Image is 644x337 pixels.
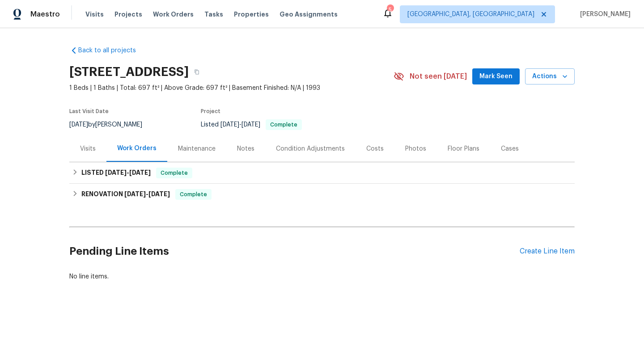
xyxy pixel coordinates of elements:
span: Project [201,109,220,114]
div: No line items. [69,272,575,281]
button: Mark Seen [472,68,520,85]
span: Actions [532,71,568,82]
span: Complete [176,190,211,199]
h2: Pending Line Items [69,231,520,272]
span: [DATE] [105,169,127,176]
div: Condition Adjustments [276,144,345,153]
button: Copy Address [189,64,205,80]
div: Cases [501,144,519,153]
span: [GEOGRAPHIC_DATA], [GEOGRAPHIC_DATA] [407,10,534,19]
span: Complete [157,168,191,177]
h2: [STREET_ADDRESS] [69,67,189,76]
div: Visits [80,144,96,153]
div: 5 [387,5,393,14]
a: Back to all projects [69,46,155,55]
span: Mark Seen [479,71,513,82]
div: Notes [237,144,254,153]
span: [DATE] [69,122,88,128]
h6: RENOVATION [81,189,170,200]
span: [DATE] [129,169,151,176]
span: - [220,122,260,128]
button: Actions [525,68,575,85]
span: [DATE] [220,122,239,128]
span: [DATE] [148,191,170,197]
span: Properties [234,10,269,19]
span: - [105,169,151,176]
span: [DATE] [241,122,260,128]
span: 1 Beds | 1 Baths | Total: 697 ft² | Above Grade: 697 ft² | Basement Finished: N/A | 1993 [69,84,394,93]
div: Work Orders [117,144,157,153]
div: Costs [366,144,384,153]
span: [DATE] [124,191,146,197]
span: - [124,191,170,197]
span: [PERSON_NAME] [576,10,631,19]
span: Listed [201,122,302,128]
span: Work Orders [153,10,194,19]
div: LISTED [DATE]-[DATE]Complete [69,162,575,184]
span: Projects [114,10,142,19]
div: Photos [405,144,426,153]
span: Last Visit Date [69,109,109,114]
span: Complete [267,122,301,127]
span: Geo Assignments [280,10,338,19]
div: Floor Plans [448,144,479,153]
span: Tasks [204,11,223,17]
h6: LISTED [81,168,151,178]
div: Create Line Item [520,247,575,256]
div: Maintenance [178,144,216,153]
div: by [PERSON_NAME] [69,119,153,130]
span: Visits [85,10,104,19]
span: Maestro [30,10,60,19]
span: Not seen [DATE] [410,72,467,81]
div: RENOVATION [DATE]-[DATE]Complete [69,184,575,205]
